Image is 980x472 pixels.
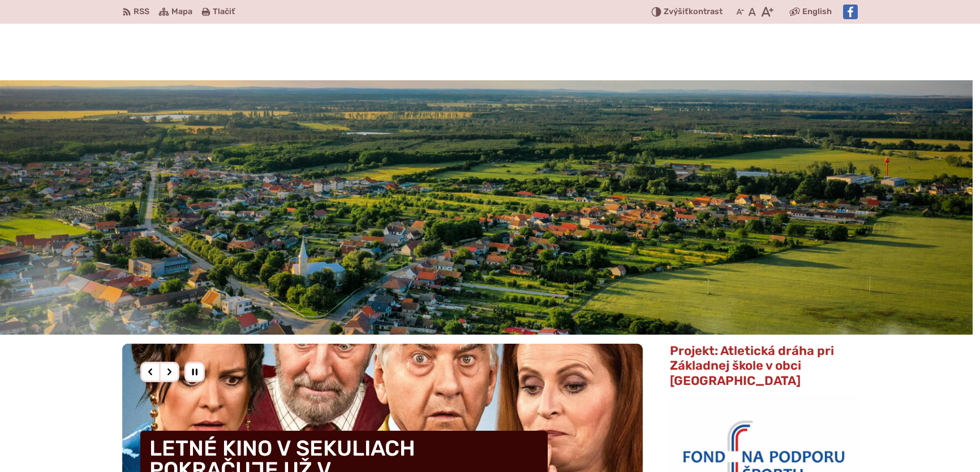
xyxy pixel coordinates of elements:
span: Projekt: Atletická dráha pri Základnej škole v obci [GEOGRAPHIC_DATA] [670,343,834,388]
span: kontrast [664,7,723,17]
div: Nasledujúci slajd [159,362,179,382]
div: Pozastaviť pohyb slajdera [184,362,205,382]
span: English [802,5,832,19]
span: RSS [134,5,149,19]
span: Tlačiť [213,7,235,17]
div: Predošlý slajd [140,362,161,382]
img: Prejsť na Facebook stránku [843,5,858,19]
span: Mapa [171,5,192,19]
span: Zvýšiť [664,7,689,16]
a: English [800,5,834,19]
